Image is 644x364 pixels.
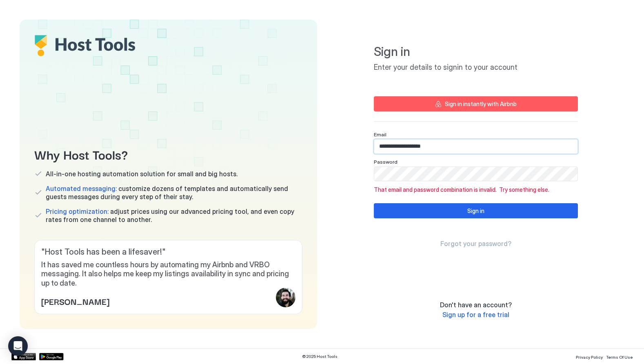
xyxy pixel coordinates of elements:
span: Password [374,159,398,165]
span: Automated messaging: [46,184,117,193]
span: Email [374,131,386,138]
span: Don't have an account? [440,301,512,309]
a: Forgot your password? [440,240,511,248]
span: Sign in [374,44,578,60]
span: Why Host Tools? [34,145,302,163]
span: adjust prices using our advanced pricing tool, and even copy rates from one channel to another. [46,207,302,224]
span: All-in-one hosting automation solution for small and big hosts. [46,170,238,178]
span: Terms Of Use [606,355,633,360]
span: © 2025 Host Tools [302,354,338,359]
span: Enter your details to signin to your account [374,63,578,72]
span: That email and password combination is invalid. Try something else. [374,186,578,193]
span: Forgot your password? [440,240,511,248]
div: Sign in instantly with Airbnb [445,100,517,108]
span: It has saved me countless hours by automating my Airbnb and VRBO messaging. It also helps me keep... [41,260,295,288]
div: Open Intercom Messenger [8,336,28,356]
span: Pricing optimization: [46,207,109,215]
input: Input Field [374,140,577,153]
span: " Host Tools has been a lifesaver! " [41,247,295,257]
input: Input Field [374,167,577,181]
a: Google Play Store [39,353,64,360]
div: profile [276,288,295,307]
a: App Store [11,353,36,360]
a: Privacy Policy [576,352,603,361]
span: Privacy Policy [576,355,603,360]
button: Sign in instantly with Airbnb [374,96,578,111]
button: Sign in [374,203,578,218]
a: Terms Of Use [606,352,633,361]
a: Sign up for a free trial [442,311,509,319]
div: Sign in [467,206,484,215]
span: customize dozens of templates and automatically send guests messages during every step of their s... [46,184,302,201]
span: [PERSON_NAME] [41,295,109,307]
